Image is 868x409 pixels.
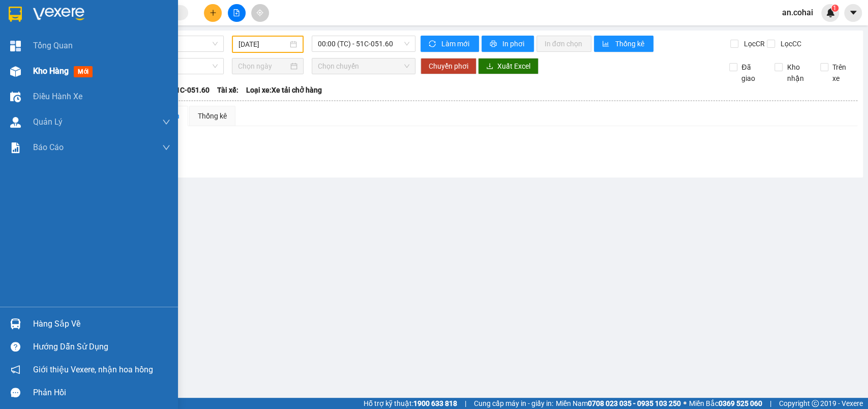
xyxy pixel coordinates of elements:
[812,400,819,407] span: copyright
[833,5,836,12] span: 1
[364,398,457,409] span: Hỗ trợ kỹ thuật:
[465,398,466,409] span: |
[441,38,471,49] span: Làm mới
[421,36,479,52] button: syncLàm mới
[74,66,93,77] span: mới
[33,363,153,376] span: Giới thiệu Vexere, nhận hoa hồng
[11,365,20,374] span: notification
[33,316,170,332] div: Hàng sắp về
[10,318,21,329] img: warehouse-icon
[421,58,476,74] button: Chuyển phơi
[602,40,611,48] span: bar-chart
[737,62,767,84] span: Đã giao
[536,36,592,52] button: In đơn chọn
[33,115,63,128] span: Quản Lý
[474,398,553,409] span: Cung cấp máy in - giấy in:
[429,40,437,48] span: sync
[776,38,803,49] span: Lọc CC
[478,58,538,74] button: downloadXuất Excel
[33,385,170,400] div: Phản hồi
[11,342,20,352] span: question-circle
[33,141,64,154] span: Báo cáo
[490,40,498,48] span: printer
[33,339,170,355] div: Hướng dẫn sử dụng
[831,5,839,12] sup: 1
[228,4,246,22] button: file-add
[826,8,835,17] img: icon-new-feature
[318,36,409,51] span: 00:00 (TC) - 51C-051.60
[849,8,858,17] span: caret-down
[238,61,288,72] input: Chọn ngày
[153,84,209,96] span: Số xe: 51C-051.60
[10,41,21,51] img: dashboard-icon
[318,59,409,74] span: Chọn chuyến
[209,9,217,16] span: plus
[217,84,238,96] span: Tài xế:
[162,143,170,152] span: down
[238,39,288,50] input: 13/01/2021
[413,399,457,407] strong: 1900 633 818
[10,142,21,153] img: solution-icon
[204,4,222,22] button: plus
[556,398,681,409] span: Miền Nam
[256,9,263,16] span: aim
[10,66,21,77] img: warehouse-icon
[233,9,240,16] span: file-add
[770,398,771,409] span: |
[594,36,653,52] button: bar-chartThống kê
[502,38,526,49] span: In phơi
[719,399,762,407] strong: 0369 525 060
[844,4,862,22] button: caret-down
[9,7,22,22] img: logo-vxr
[10,92,21,102] img: warehouse-icon
[482,36,534,52] button: printerIn phơi
[828,62,858,84] span: Trên xe
[251,4,269,22] button: aim
[10,117,21,128] img: warehouse-icon
[774,6,821,19] span: an.cohai
[615,38,645,49] span: Thống kê
[11,388,20,397] span: message
[162,118,170,126] span: down
[783,62,812,84] span: Kho nhận
[33,39,73,52] span: Tổng Quan
[33,90,82,103] span: Điều hành xe
[683,401,686,405] span: ⚪️
[689,398,762,409] span: Miền Bắc
[198,110,227,122] div: Thống kê
[740,38,766,49] span: Lọc CR
[588,399,681,407] strong: 0708 023 035 - 0935 103 250
[246,84,322,96] span: Loại xe: Xe tải chở hàng
[33,66,69,76] span: Kho hàng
